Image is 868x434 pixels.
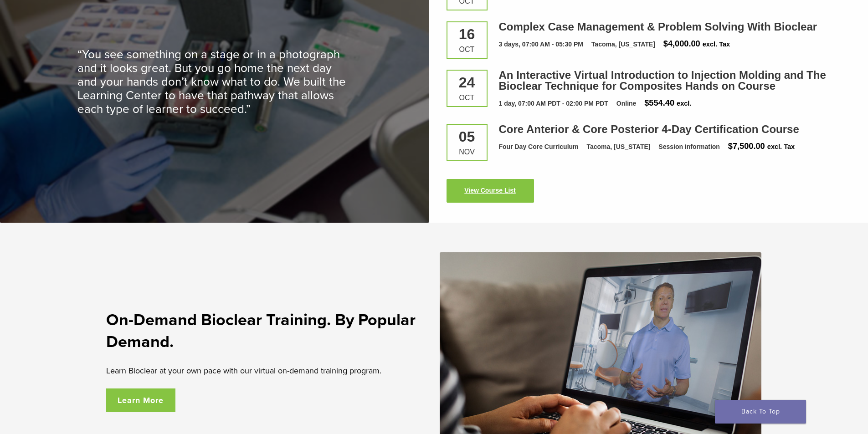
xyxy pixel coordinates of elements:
div: 3 days, 07:00 AM - 05:30 PM [499,40,583,49]
div: 16 [454,27,480,41]
a: Core Anterior & Core Posterior 4-Day Certification Course [499,123,799,135]
a: An Interactive Virtual Introduction to Injection Molding and The Bioclear Technique for Composite... [499,69,826,92]
div: Four Day Core Curriculum [499,142,579,152]
strong: On-Demand Bioclear Training. By Popular Demand. [106,310,416,352]
div: Oct [454,46,480,53]
div: Tacoma, [US_STATE] [591,40,655,49]
div: Tacoma, [US_STATE] [586,142,650,152]
div: 05 [454,129,480,144]
div: Oct [454,94,480,102]
a: Learn More [106,388,176,412]
span: $7,500.00 [728,142,765,151]
span: excl. Tax [703,41,730,48]
div: 1 day, 07:00 AM PDT - 02:00 PM PDT [499,99,608,108]
span: $554.40 [644,98,674,107]
a: View Course List [447,179,534,203]
p: Learn Bioclear at your own pace with our virtual on-demand training program. [106,364,429,378]
span: $4,000.00 [663,39,700,48]
div: Online [616,99,637,108]
div: Session information [658,142,720,152]
div: Nov [454,148,480,156]
span: excl. Tax [767,143,795,150]
div: 24 [454,75,480,90]
a: Complex Case Management & Problem Solving With Bioclear [499,20,817,33]
p: “You see something on a stage or in a photograph and it looks great. But you go home the next day... [77,48,351,116]
span: excl. [677,100,691,107]
a: Back To Top [715,400,806,424]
